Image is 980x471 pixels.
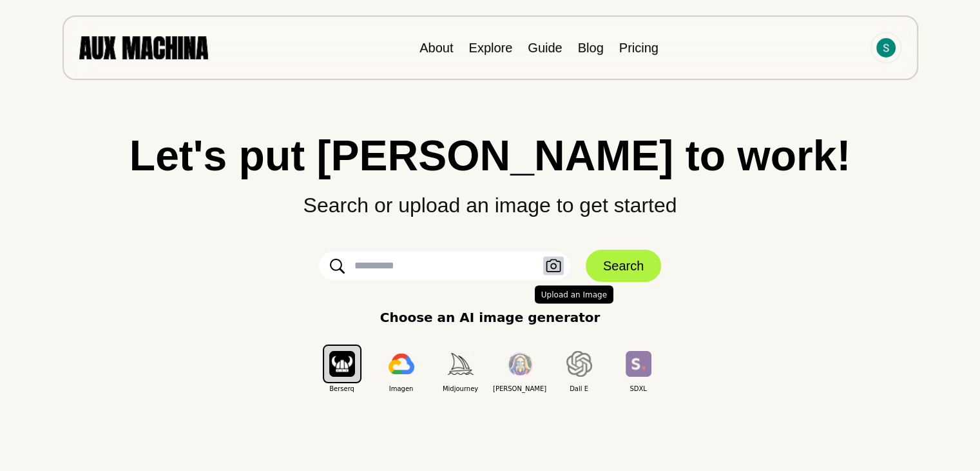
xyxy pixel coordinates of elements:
a: About [419,41,453,55]
h1: Let's put [PERSON_NAME] to work! [26,134,954,177]
a: Explore [468,41,512,55]
span: Dall E [550,384,609,394]
img: Leonardo [507,352,533,376]
img: Dall E [566,351,592,377]
a: Guide [528,41,562,55]
span: Imagen [372,384,431,394]
img: Imagen [389,354,414,374]
p: Search or upload an image to get started [26,177,954,221]
p: Choose an AI image generator [380,308,600,327]
button: Upload an Image [543,257,564,276]
img: SDXL [626,351,651,376]
span: Upload an Image [535,285,613,303]
a: Pricing [619,41,658,55]
span: Berserq [312,384,372,394]
a: Blog [578,41,604,55]
img: Berserq [329,351,355,376]
img: AUX MACHINA [79,36,208,59]
span: [PERSON_NAME] [490,384,550,394]
span: Midjourney [431,384,490,394]
span: SDXL [609,384,668,394]
button: Search [586,250,661,282]
img: Avatar [876,38,896,57]
img: Midjourney [448,353,474,374]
